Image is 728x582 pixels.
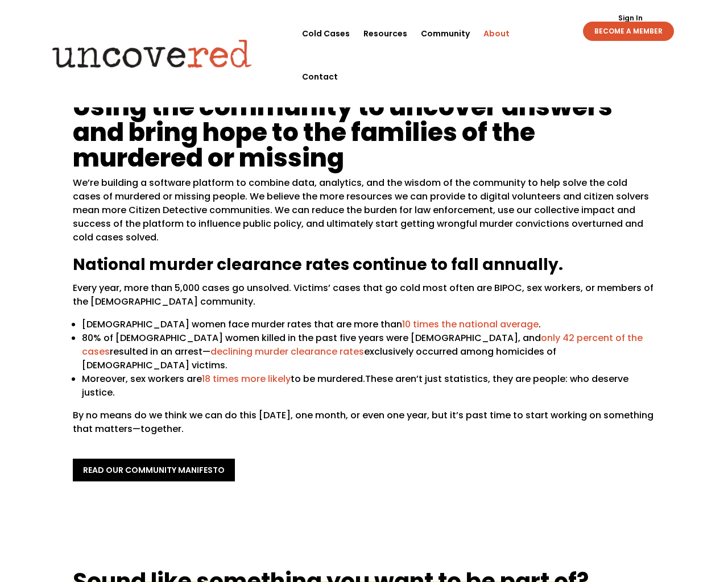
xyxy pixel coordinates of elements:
[73,459,235,481] a: read our community manifesto
[302,12,350,55] a: Cold Cases
[82,331,643,372] span: 80% of [DEMOGRAPHIC_DATA] women killed in the past five years were [DEMOGRAPHIC_DATA], and result...
[43,31,262,76] img: Uncovered logo
[73,253,563,276] span: National murder clearance rates continue to fall annually.
[583,22,674,41] a: BECOME A MEMBER
[73,176,655,253] p: We’re building a software platform to combine data, analytics, and the wisdom of the community to...
[612,15,649,22] a: Sign In
[73,281,653,308] span: Every year, more than 5,000 cases go unsolved. Victims’ cases that go cold most often are BIPOC, ...
[82,318,541,331] span: [DEMOGRAPHIC_DATA] women face murder rates that are more than .
[402,318,539,331] a: 10 times the national average
[202,372,291,385] a: 18 times more likely
[82,372,365,385] span: Moreover, sex workers are to be murdered.
[483,12,510,55] a: About
[82,331,643,358] a: only 42 percent of the cases
[73,409,653,435] span: By no means do we think we can do this [DATE], one month, or even one year, but it’s past time to...
[421,12,470,55] a: Community
[363,12,407,55] a: Resources
[210,345,364,358] a: declining murder clearance rates
[73,94,655,176] h1: Using the community to uncover answers and bring hope to the families of the murdered or missing
[302,55,338,98] a: Contact
[82,372,628,399] span: These aren’t just statistics, they are people: who deserve justice.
